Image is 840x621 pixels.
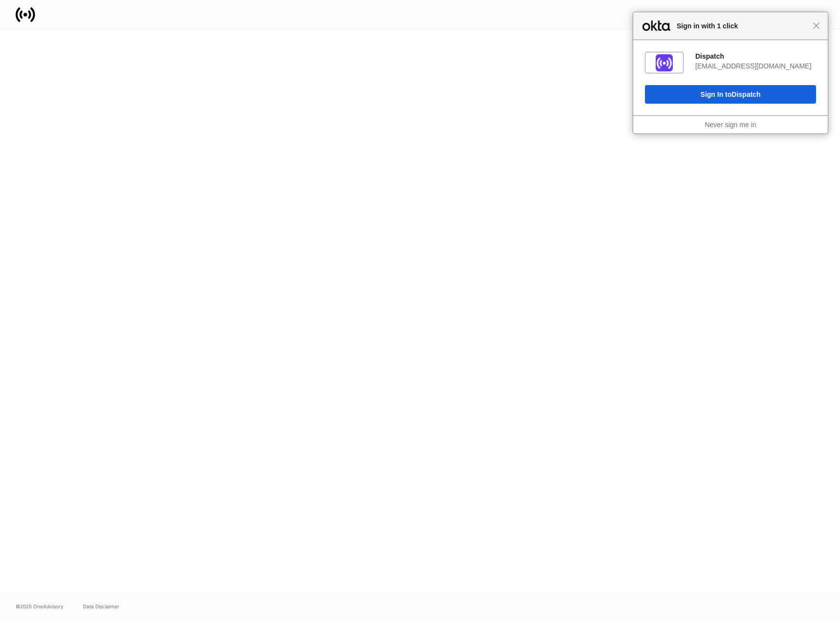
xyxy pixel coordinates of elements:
img: fs01jxrofoggULhDH358 [656,54,673,71]
span: Close [813,22,820,29]
span: Dispatch [731,90,760,98]
span: Sign in with 1 click [672,20,813,32]
div: Dispatch [695,52,816,61]
a: Never sign me in [705,121,756,129]
div: [EMAIL_ADDRESS][DOMAIN_NAME] [695,62,816,70]
a: Data Disclaimer [83,602,119,610]
button: Sign In toDispatch [645,85,816,104]
span: © 2025 OneAdvisory [16,602,64,610]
